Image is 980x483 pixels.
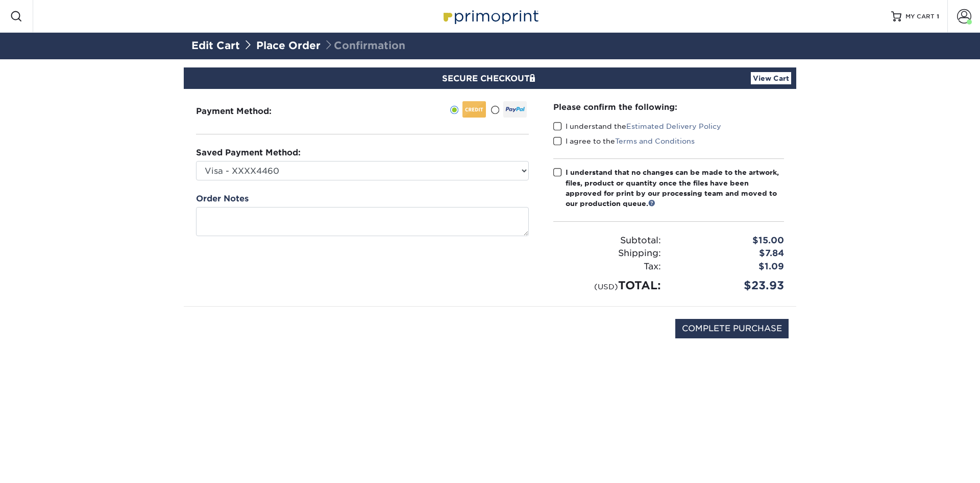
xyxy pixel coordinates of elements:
[905,12,935,21] span: MY CART
[751,72,791,84] a: View Cart
[553,121,721,131] label: I understand the
[546,247,669,260] div: Shipping:
[669,260,792,273] div: $1.09
[594,282,618,291] small: (USD)
[196,147,301,159] label: Saved Payment Method:
[196,193,249,205] label: Order Notes
[626,122,721,130] a: Estimated Delivery Policy
[669,234,792,247] div: $15.00
[442,74,538,83] span: SECURE CHECKOUT
[546,260,669,273] div: Tax:
[669,277,792,294] div: $23.93
[937,13,939,20] span: 1
[675,319,789,338] input: COMPLETE PURCHASE
[553,136,695,146] label: I agree to the
[324,39,405,52] span: Confirmation
[191,39,240,52] a: Edit Cart
[546,234,669,247] div: Subtotal:
[553,101,784,113] div: Please confirm the following:
[546,277,669,294] div: TOTAL:
[196,106,297,116] h3: Payment Method:
[566,167,784,209] div: I understand that no changes can be made to the artwork, files, product or quantity once the file...
[669,247,792,260] div: $7.84
[256,39,321,52] a: Place Order
[439,5,541,27] img: Primoprint
[615,137,695,145] a: Terms and Conditions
